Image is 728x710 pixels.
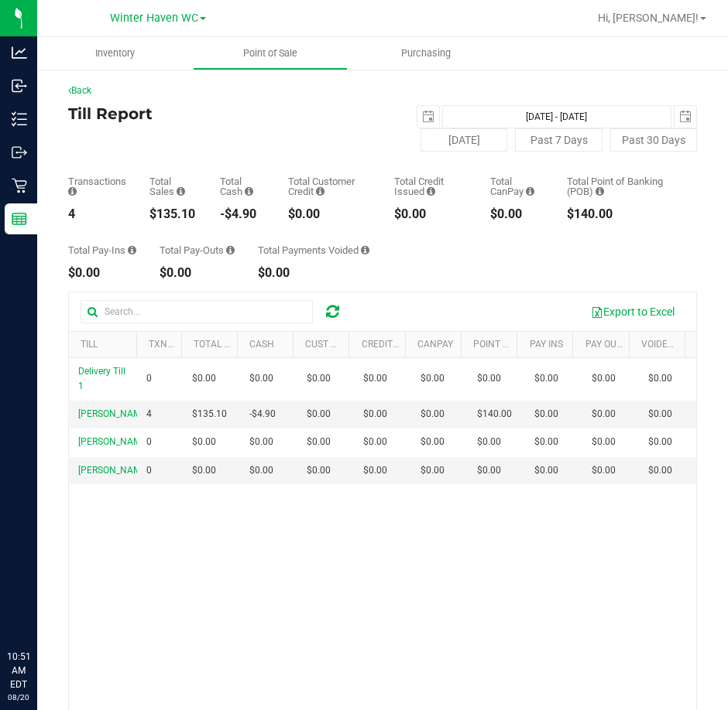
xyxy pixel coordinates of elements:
[12,178,27,193] inline-svg: Retail
[12,111,27,127] inline-svg: Inventory
[307,407,331,422] span: $0.00
[490,208,544,220] div: $0.00
[68,208,126,220] div: 4
[361,245,369,255] i: Sum of all voided payment transaction amounts (excluding tips and transaction fees) within the da...
[192,407,227,422] span: $135.10
[78,366,125,391] span: Delivery Till 1
[220,208,265,220] div: -$4.90
[417,106,439,128] span: select
[394,176,467,196] div: Total Credit Issued
[307,463,331,478] span: $0.00
[177,186,185,196] i: Sum of all successful, non-voided payment transaction amounts (excluding tips and transaction fee...
[394,208,467,220] div: $0.00
[490,176,544,196] div: Total CanPay
[249,339,274,350] a: Cash
[534,407,558,422] span: $0.00
[249,435,273,449] span: $0.00
[648,371,672,386] span: $0.00
[380,46,472,60] span: Purchasing
[68,186,77,196] i: Count of all successful payment transactions, possibly including voids, refunds, and cash-back fr...
[68,245,136,255] div: Total Pay-Ins
[534,371,558,386] span: $0.00
[610,128,697,152] button: Past 30 Days
[567,176,674,196] div: Total Point of Banking (POB)
[74,46,156,60] span: Inventory
[421,435,445,449] span: $0.00
[81,300,313,323] input: Search...
[12,211,27,227] inline-svg: Reports
[220,176,265,196] div: Total Cash
[68,105,383,122] h4: Till Report
[160,245,235,255] div: Total Pay-Outs
[421,407,445,422] span: $0.00
[15,586,62,633] iframe: Resource center
[288,208,371,220] div: $0.00
[307,371,331,386] span: $0.00
[12,145,27,160] inline-svg: Outbound
[68,176,126,196] div: Transactions
[427,186,435,196] i: Sum of all successful refund transaction amounts from purchase returns resulting in account credi...
[421,371,445,386] span: $0.00
[149,176,197,196] div: Total Sales
[363,435,387,449] span: $0.00
[417,339,453,350] a: CanPay
[160,267,235,279] div: $0.00
[592,371,616,386] span: $0.00
[477,435,501,449] span: $0.00
[348,37,503,70] a: Purchasing
[421,128,507,152] button: [DATE]
[598,12,699,24] span: Hi, [PERSON_NAME]!
[222,46,318,60] span: Point of Sale
[258,267,369,279] div: $0.00
[68,85,91,96] a: Back
[249,463,273,478] span: $0.00
[78,436,149,447] span: [PERSON_NAME]
[526,186,534,196] i: Sum of all successful, non-voided payment transaction amounts using CanPay (as well as manual Can...
[305,339,362,350] a: Cust Credit
[316,186,325,196] i: Sum of all successful, non-voided payment transaction amounts using account credit as the payment...
[149,208,197,220] div: $135.10
[146,407,152,422] span: 4
[362,339,426,350] a: Credit Issued
[81,339,98,350] a: Till
[128,245,136,255] i: Sum of all cash pay-ins added to tills within the date range.
[581,299,685,325] button: Export to Excel
[515,128,602,152] button: Past 7 Days
[477,463,501,478] span: $0.00
[675,106,696,128] span: select
[530,339,563,350] a: Pay Ins
[12,45,27,60] inline-svg: Analytics
[226,245,235,255] i: Sum of all cash pay-outs removed from tills within the date range.
[7,691,30,703] p: 08/20
[194,339,251,350] a: Total Sales
[534,463,558,478] span: $0.00
[421,463,445,478] span: $0.00
[596,186,604,196] i: Sum of the successful, non-voided point-of-banking payment transaction amounts, both via payment ...
[534,435,558,449] span: $0.00
[110,12,198,25] span: Winter Haven WC
[7,650,30,691] p: 10:51 AM EDT
[473,339,583,350] a: Point of Banking (POB)
[592,463,616,478] span: $0.00
[192,371,216,386] span: $0.00
[258,245,369,255] div: Total Payments Voided
[249,407,276,422] span: -$4.90
[648,407,672,422] span: $0.00
[592,435,616,449] span: $0.00
[78,408,149,419] span: [PERSON_NAME]
[648,435,672,449] span: $0.00
[192,435,216,449] span: $0.00
[641,339,723,350] a: Voided Payments
[193,37,349,70] a: Point of Sale
[249,371,273,386] span: $0.00
[192,463,216,478] span: $0.00
[477,407,512,422] span: $140.00
[288,176,371,196] div: Total Customer Credit
[78,465,149,476] span: [PERSON_NAME]
[477,371,501,386] span: $0.00
[37,37,193,70] a: Inventory
[592,407,616,422] span: $0.00
[245,186,253,196] i: Sum of all successful, non-voided cash payment transaction amounts (excluding tips and transactio...
[363,463,387,478] span: $0.00
[648,463,672,478] span: $0.00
